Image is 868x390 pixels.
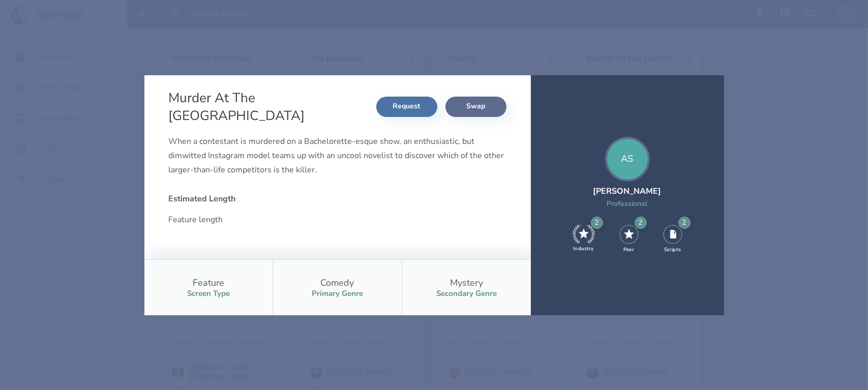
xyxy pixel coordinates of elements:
div: 2 Industry Recommends [573,225,595,253]
div: Feature length [169,213,330,227]
a: AS[PERSON_NAME]Professional [593,137,662,221]
h2: Murder At The Love Lagoon [169,89,376,125]
button: Request [376,97,437,117]
button: Swap [445,97,506,117]
div: Estimated Length [169,193,330,204]
div: 2 [591,217,603,229]
div: When a contestant is murdered on a Bachelorette-esque show, an enthusiastic, but dimwitted Instag... [169,134,506,177]
div: 2 [678,217,691,229]
div: Comedy [321,277,354,289]
div: 2 Recommends [619,225,639,253]
div: Screen Type [187,289,230,298]
div: Scripts [664,246,681,253]
div: Primary Genre [312,289,363,298]
div: Peer [623,246,634,253]
div: Secondary Genre [436,289,497,298]
div: Feature [193,277,224,289]
div: 2 Scripts [663,225,682,253]
div: [PERSON_NAME] [593,186,662,197]
div: Mystery [450,277,483,289]
div: Professional [593,199,662,208]
div: Industry [573,245,593,252]
div: AS [605,137,650,182]
div: 2 [635,217,647,229]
